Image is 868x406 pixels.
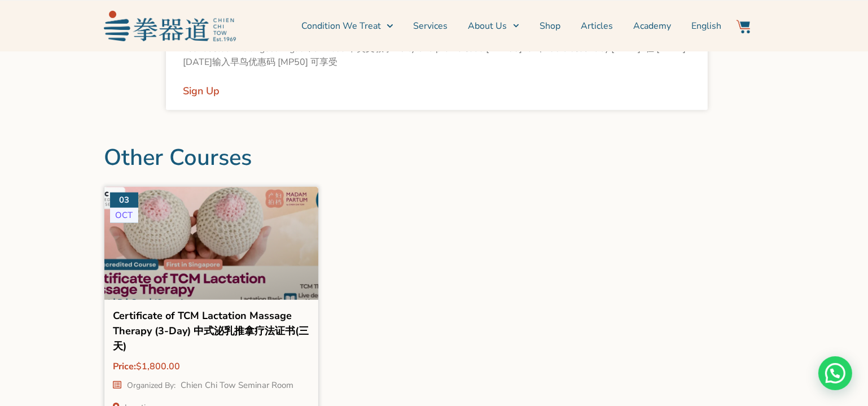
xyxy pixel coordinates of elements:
span: English [691,19,721,33]
a: Services [414,12,448,40]
p: *Conducted in bilingual English/Chinese 中英文教学 Early bird promo code [MP100] for $100 discount by ... [183,42,691,69]
a: About Us [468,12,519,40]
a: Articles [581,12,613,40]
h2: Other Courses [104,144,764,171]
nav: Menu [242,12,721,40]
div: Oct [110,208,138,223]
h3: Price: [113,360,310,374]
img: Website Icon-03 [737,20,750,33]
a: Condition We Treat [301,12,393,40]
a: Shop [540,12,560,40]
h6: Chien Chi Tow Seminar Room [181,379,293,391]
div: 03 [110,193,138,208]
bdi: 1,800.00 [136,360,180,373]
a: Academy [633,12,671,40]
a: Read more about Certificate of TCM Lactation Massage Therapy (3-Day) 中式泌乳推拿疗法证书(三天) [183,83,220,99]
a: English [691,12,721,40]
span: $ [136,360,142,373]
h2: Certificate of TCM Lactation Massage Therapy (3-Day) 中式泌乳推拿疗法证书(三天) [113,308,310,357]
h5: Organized By: [127,380,178,391]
